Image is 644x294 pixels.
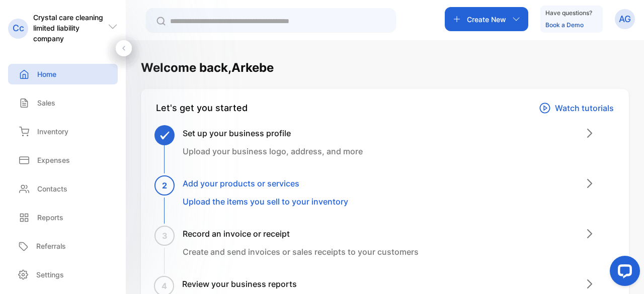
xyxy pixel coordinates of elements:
p: AG [619,13,631,26]
p: Watch tutorials [555,102,614,114]
h3: Review your business reports [182,278,395,290]
p: Create and send invoices or sales receipts to your customers [183,246,419,258]
span: 2 [162,179,167,191]
h3: Set up your business profile [183,127,363,139]
div: Let's get you started [156,101,248,115]
h3: Record an invoice or receipt [183,228,419,240]
p: Sales [37,97,55,108]
a: Watch tutorials [539,101,614,115]
p: Contacts [37,183,67,194]
p: Upload the items you sell to your inventory [183,195,348,208]
p: Upload your business logo, address, and more [183,145,363,157]
a: Book a Demo [545,21,584,29]
p: Crystal care cleaning limited liability company [33,12,108,44]
p: Reports [37,212,63,223]
p: Expenses [37,155,70,165]
h3: Add your products or services [183,177,348,189]
iframe: LiveChat chat widget [602,252,644,294]
p: Create New [467,14,506,25]
span: 3 [162,230,168,242]
p: Settings [36,269,64,280]
h1: Welcome back, Arkebe [141,59,274,77]
button: Create New [445,7,528,31]
span: 4 [162,280,167,292]
p: Have questions? [545,8,592,18]
p: Home [37,69,56,79]
p: Referrals [36,241,66,251]
p: Inventory [37,126,68,137]
button: AG [615,7,635,31]
p: Cc [13,22,24,35]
